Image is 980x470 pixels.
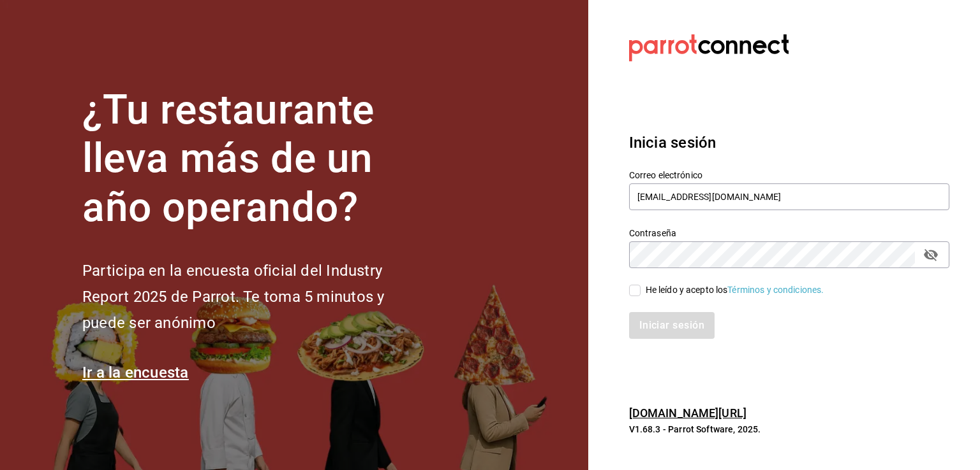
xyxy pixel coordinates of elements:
p: V1.68.3 - Parrot Software, 2025. [629,423,949,436]
h3: Inicia sesión [629,131,949,154]
label: Contraseña [629,228,949,237]
h2: Participa en la encuesta oficial del Industry Report 2025 de Parrot. Te toma 5 minutos y puede se... [82,258,427,336]
a: [DOMAIN_NAME][URL] [629,406,746,420]
div: He leído y acepto los [646,283,824,297]
a: Términos y condiciones. [727,285,824,295]
a: Ir a la encuesta [82,364,189,381]
h1: ¿Tu restaurante lleva más de un año operando? [82,86,427,232]
label: Correo electrónico [629,170,949,179]
button: passwordField [920,244,942,266]
input: Ingresa tu correo electrónico [629,183,949,210]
